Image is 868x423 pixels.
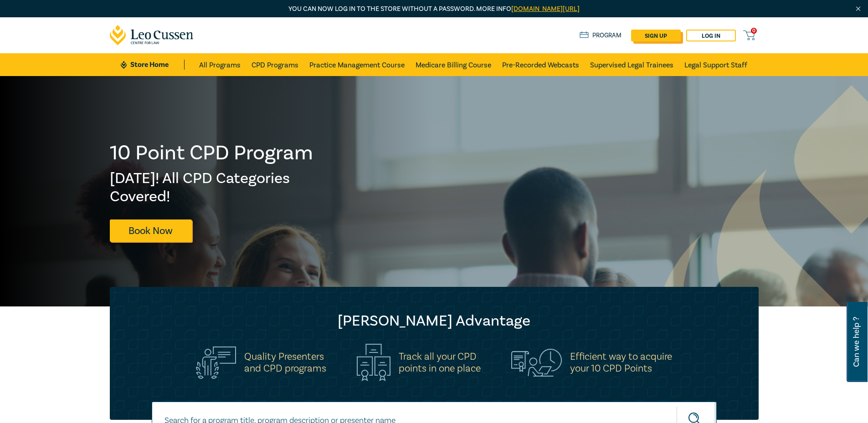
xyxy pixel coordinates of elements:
h2: [DATE]! All CPD Categories Covered! [110,169,314,206]
h1: 10 Point CPD Program [110,141,314,165]
h5: Efficient way to acquire your 10 CPD Points [570,351,672,374]
a: [DOMAIN_NAME][URL] [511,5,580,13]
a: CPD Programs [252,53,298,76]
a: Book Now [110,219,192,242]
h5: Quality Presenters and CPD programs [244,351,326,374]
p: You can now log in to the store without a password. More info [110,4,759,14]
img: Track all your CPD<br>points in one place [357,344,390,381]
a: Log in [686,30,736,41]
a: sign up [631,30,681,41]
a: Practice Management Course [309,53,405,76]
a: All Programs [199,53,241,76]
img: Quality Presenters<br>and CPD programs [196,347,236,379]
span: 0 [751,28,757,34]
h2: [PERSON_NAME] Advantage [128,312,740,330]
a: Store Home [121,60,184,70]
img: Close [854,5,862,13]
a: Pre-Recorded Webcasts [502,53,579,76]
a: Medicare Billing Course [416,53,491,76]
a: Legal Support Staff [684,53,747,76]
h5: Track all your CPD points in one place [399,351,481,374]
a: Program [580,31,622,41]
span: Can we help ? [852,307,861,377]
img: Efficient way to acquire<br>your 10 CPD Points [511,349,562,376]
a: Supervised Legal Trainees [590,53,673,76]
